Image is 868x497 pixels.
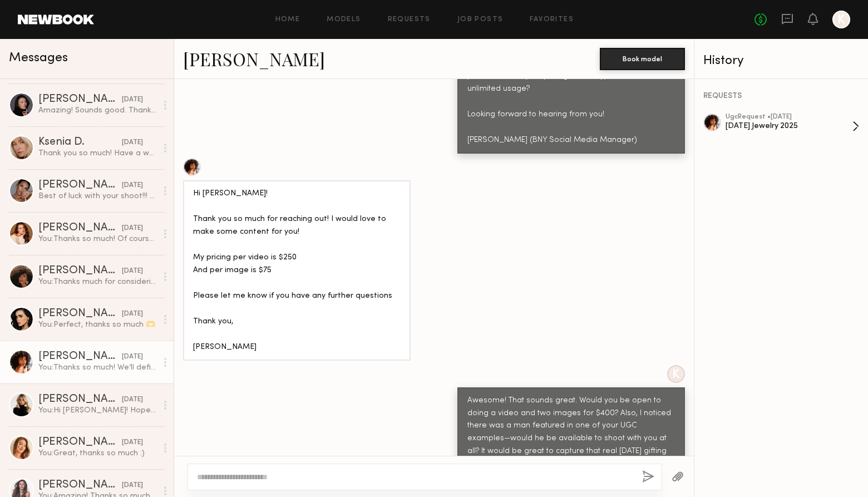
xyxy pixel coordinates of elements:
a: [PERSON_NAME] [183,47,325,71]
div: [DATE] [122,266,143,277]
div: You: Great, thanks so much :) [38,448,157,459]
div: Ksenia D. [38,137,122,148]
div: [PERSON_NAME] [38,437,122,448]
div: [DATE] [122,180,143,191]
div: [PERSON_NAME] [38,351,122,362]
div: [DATE] [122,137,143,148]
div: You: Thanks much for considering our request and for providing your rate. Unfortunately, this is ... [38,277,157,287]
button: Book model [600,48,685,70]
a: Job Posts [457,16,504,23]
div: [DATE] [122,395,143,405]
a: Home [275,16,300,23]
a: Models [327,16,361,23]
div: [PERSON_NAME] [38,480,122,491]
div: [DATE] [122,95,143,105]
div: [PERSON_NAME] [38,223,122,234]
div: Best of luck with your shoot!!! Hope to align in the future! [38,191,157,201]
a: ugcRequest •[DATE][DATE] Jewelry 2025 [726,114,859,139]
div: Thank you so much! Have a wonderful day! [38,148,157,159]
div: [DATE] [122,480,143,491]
div: [DATE] [122,223,143,234]
div: [PERSON_NAME] [38,394,122,405]
div: [PERSON_NAME] [38,308,122,319]
a: Book model [600,53,685,63]
div: You: Thanks so much! We’ll definitely tag you when we start sharing everything on Instagram! 🫶 [38,362,157,373]
div: REQUESTS [703,92,859,100]
div: [DATE] [122,352,143,362]
div: History [703,55,859,67]
div: [DATE] [122,309,143,319]
div: You: Perfect, thanks so much 🫶 [38,319,157,330]
div: ugc Request • [DATE] [726,114,852,121]
span: Messages [9,52,68,65]
div: Hi [PERSON_NAME]! Thank you so much for reaching out! I would love to make some content for you! ... [193,188,401,353]
div: [PERSON_NAME] [38,265,122,277]
a: Requests [388,16,431,23]
a: Favorites [530,16,574,23]
div: Amazing! Sounds good. Thank you [38,105,157,116]
div: You: Hi [PERSON_NAME]! Hope you are doing fantastic 💖 We absolutely loved the video you made for ... [38,405,157,416]
div: [DATE] Jewelry 2025 [726,121,852,131]
div: You: Thanks so much! Of course 💖 [38,234,157,244]
div: [DATE] [122,437,143,448]
div: [PERSON_NAME] [38,180,122,191]
div: [PERSON_NAME] [38,94,122,105]
a: K [832,11,850,28]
